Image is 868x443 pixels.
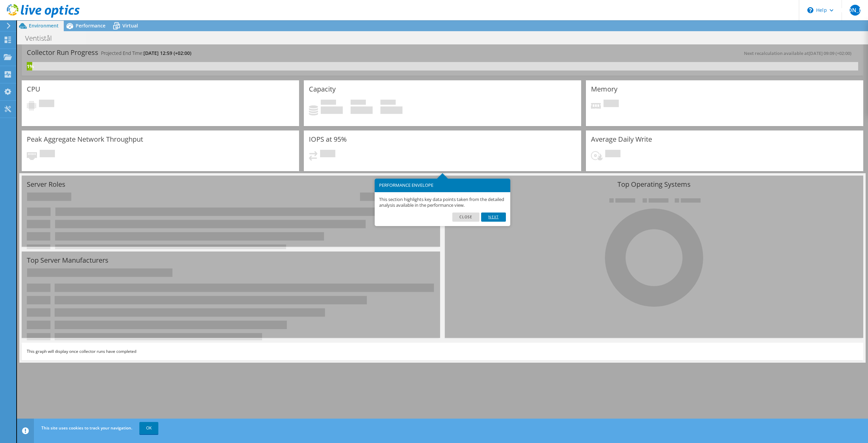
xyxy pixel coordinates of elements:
div: 1% [27,63,32,70]
h4: 0 GiB [380,106,402,114]
span: [PERSON_NAME] [850,5,861,16]
span: Used [321,100,336,106]
h3: PERFORMANCE ENVELOPE [379,183,506,187]
a: Close [452,213,480,221]
span: Performance [76,22,105,29]
h1: Ventistål [22,35,62,42]
p: This section highlights key data points taken from the detailed analysis available in the perform... [379,197,506,208]
div: This graph will display once collector runs have completed [22,343,863,360]
span: This site uses cookies to track your navigation. [41,425,132,431]
span: Free [351,100,366,106]
a: Next [481,213,506,221]
a: OK [139,422,158,434]
svg: \n [807,7,813,13]
h4: 0 GiB [351,106,373,114]
span: Total [380,100,396,106]
span: Pending [604,100,619,109]
span: Pending [39,100,54,109]
span: Pending [40,150,55,159]
span: Environment [29,22,59,29]
span: Pending [605,150,620,159]
span: Virtual [122,22,138,29]
h4: 0 GiB [321,106,343,114]
span: Pending [320,150,335,159]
